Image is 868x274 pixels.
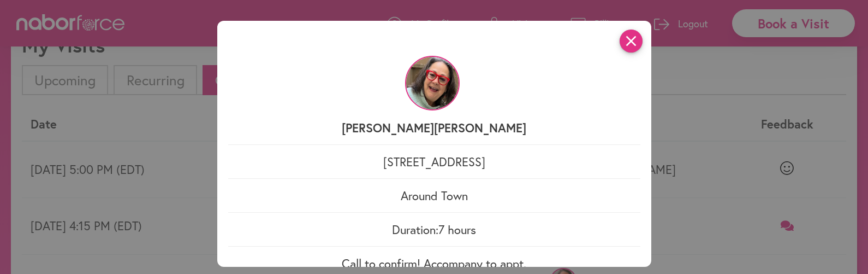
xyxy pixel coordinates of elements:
[228,188,640,203] p: Around Town
[228,255,640,271] p: Call to confirm! Accompany to appt.
[228,120,640,136] p: [PERSON_NAME] [PERSON_NAME]
[620,30,643,53] i: close
[228,221,640,237] p: Duration: 7 hours
[405,56,460,110] img: qxrmk64PQ8O9mkDvtOHm
[228,154,640,170] p: [STREET_ADDRESS]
